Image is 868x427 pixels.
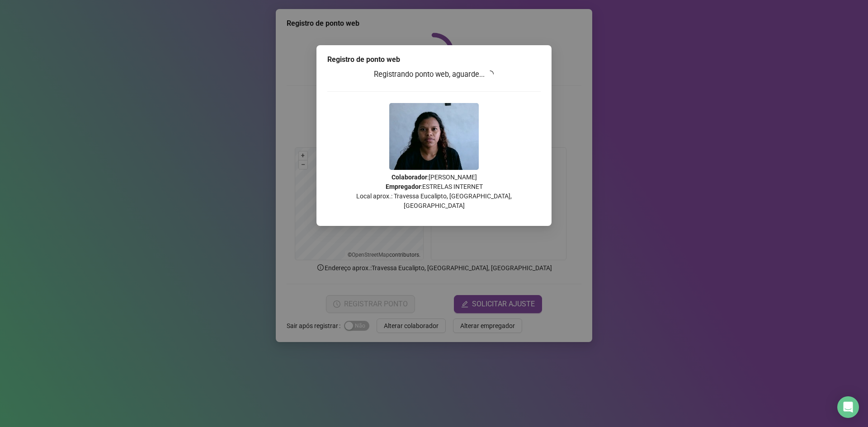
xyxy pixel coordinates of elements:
[327,173,541,211] p: : [PERSON_NAME] : ESTRELAS INTERNET Local aprox.: Travessa Eucalipto, [GEOGRAPHIC_DATA], [GEOGRAP...
[389,103,479,170] img: 9k=
[486,70,494,78] span: loading
[327,69,541,80] h3: Registrando ponto web, aguarde...
[386,183,421,190] strong: Empregador
[327,54,541,65] div: Registro de ponto web
[837,396,859,418] div: Open Intercom Messenger
[392,174,427,181] strong: Colaborador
